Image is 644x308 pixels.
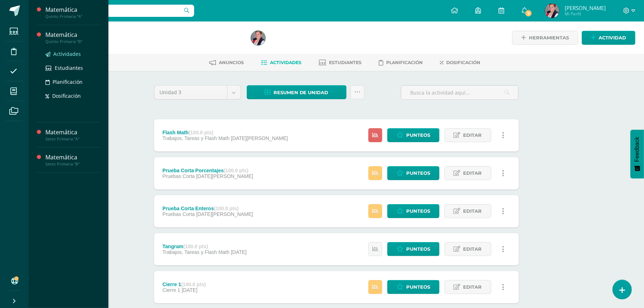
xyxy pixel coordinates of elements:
span: Actividades [270,60,302,65]
span: Punteos [406,280,430,294]
a: Planificación [379,57,423,68]
span: Punteos [406,242,430,256]
span: [DATE][PERSON_NAME] [196,173,253,179]
a: Anuncios [210,57,244,68]
span: Planificación [387,60,423,65]
div: Flash Math [162,130,288,135]
h1: Matemática [56,29,242,39]
a: Dosificación [440,57,481,68]
span: Resumen de unidad [274,86,329,99]
span: Trabajos, Tareas y Flash Math [162,135,230,141]
div: Prueba Corta Enteros [162,206,253,211]
span: Cierre 1 [162,287,180,293]
span: [DATE][PERSON_NAME] [231,135,288,141]
a: Punteos [387,166,439,180]
button: Feedback - Mostrar encuesta [630,130,644,178]
div: Matemática [45,6,100,14]
span: [DATE][PERSON_NAME] [196,211,253,217]
span: Dosificación [52,92,81,99]
span: 9 [525,9,532,17]
div: Tangram [162,244,247,249]
div: Quinto Primaria "B" [45,39,100,44]
div: Matemática [45,31,100,39]
a: Unidad 3 [154,86,241,99]
strong: (100.0 pts) [183,244,208,249]
a: Actividad [582,31,635,45]
input: Busca un usuario... [33,5,194,17]
a: Resumen de unidad [247,85,346,99]
span: Editar [463,204,482,218]
img: b642a002b92f01e9ab70c74b6c3c30d5.png [545,4,559,18]
span: Dosificación [447,60,481,65]
div: Cierre 1 [162,281,206,287]
span: Actividad [599,31,626,44]
span: Editar [463,129,482,142]
div: Sexto Primaria "A" [45,136,100,141]
span: Punteos [406,167,430,180]
span: Pruebas Corta [162,211,195,217]
span: Pruebas Corta [162,173,195,179]
a: Estudiantes [45,64,100,72]
div: Matemática [45,153,100,162]
a: MatemáticaQuinto Primaria "B" [45,31,100,44]
span: Estudiantes [329,60,362,65]
strong: (100.0 pts) [214,206,239,211]
span: Punteos [406,204,430,218]
a: MatemáticaQuinto Primaria "A" [45,6,100,19]
a: MatemáticaSexto Primaria "B" [45,153,100,167]
a: Herramientas [512,31,578,45]
input: Busca la actividad aquí... [401,86,518,100]
span: Mi Perfil [565,11,606,17]
a: Punteos [387,280,439,294]
a: Estudiantes [319,57,362,68]
div: Quinto Primaria 'A' [56,39,242,46]
a: Actividades [45,50,100,58]
span: Feedback [634,137,640,162]
span: Herramientas [529,31,569,44]
span: Anuncios [219,60,244,65]
strong: (100.0 pts) [224,168,249,173]
img: b642a002b92f01e9ab70c74b6c3c30d5.png [251,31,265,45]
div: Matemática [45,128,100,136]
span: [DATE] [182,287,197,293]
span: Trabajos, Tareas y Flash Math [162,249,230,255]
span: [DATE] [231,249,247,255]
strong: (100.0 pts) [181,281,206,287]
div: Sexto Primaria "B" [45,162,100,167]
a: Dosificación [45,92,100,100]
span: Unidad 3 [160,86,222,99]
span: Editar [463,167,482,180]
div: Prueba Corta Porcentajes [162,168,253,173]
span: [PERSON_NAME] [565,4,606,11]
span: Planificación [53,78,83,85]
span: Editar [463,242,482,256]
span: Editar [463,280,482,294]
a: Planificación [45,78,100,86]
strong: (100.0 pts) [189,130,213,135]
a: Punteos [387,128,439,142]
span: Estudiantes [55,64,83,71]
span: Actividades [53,50,81,57]
a: Punteos [387,204,439,218]
a: MatemáticaSexto Primaria "A" [45,128,100,141]
a: Actividades [261,57,302,68]
a: Punteos [387,242,439,256]
div: Quinto Primaria "A" [45,14,100,19]
span: Punteos [406,129,430,142]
